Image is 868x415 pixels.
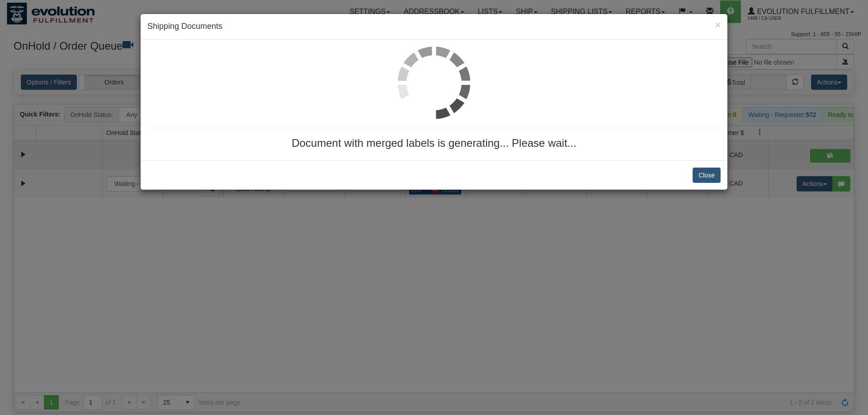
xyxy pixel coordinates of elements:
span: × [715,19,721,30]
h3: Document with merged labels is generating... Please wait... [147,137,721,149]
button: Close [693,168,721,183]
h4: Shipping Documents [147,21,721,33]
img: loader.gif [398,47,470,119]
button: Close [715,20,721,29]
